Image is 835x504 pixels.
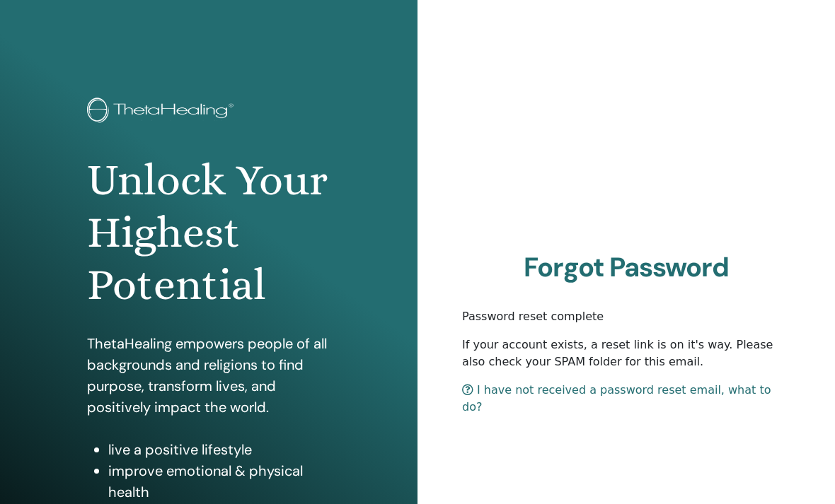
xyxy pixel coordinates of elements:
a: I have not received a password reset email, what to do? [462,383,771,414]
p: If your account exists, a reset link is on it's way. Please also check your SPAM folder for this ... [462,336,790,370]
li: improve emotional & physical health [108,460,330,503]
h2: Forgot Password [462,252,790,284]
p: Password reset complete [462,308,790,325]
li: live a positive lifestyle [108,439,330,460]
h1: Unlock Your Highest Potential [87,154,330,312]
p: ThetaHealing empowers people of all backgrounds and religions to find purpose, transform lives, a... [87,333,330,418]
